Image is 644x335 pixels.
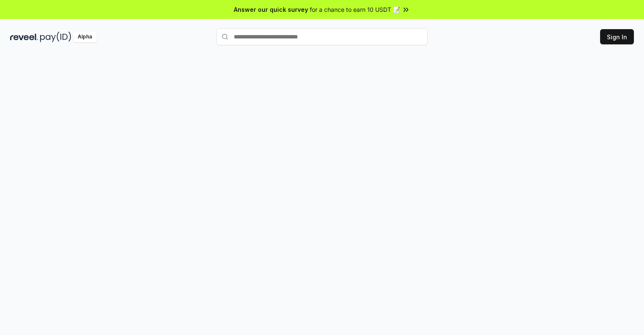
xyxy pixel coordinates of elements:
[10,32,38,42] img: reveel_dark
[600,29,634,44] button: Sign In
[40,32,71,42] img: pay_id
[234,5,308,14] span: Answer our quick survey
[310,5,400,14] span: for a chance to earn 10 USDT 📝
[73,32,97,42] div: Alpha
